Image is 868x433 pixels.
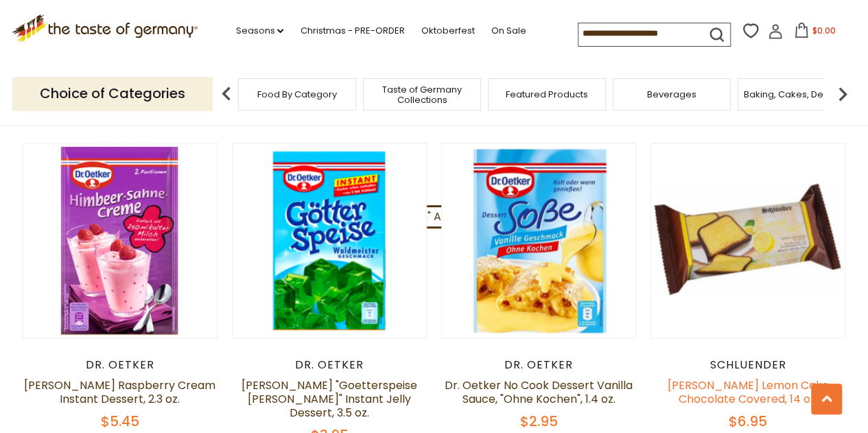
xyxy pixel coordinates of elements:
div: Dr. Oetker [441,358,637,372]
p: Choice of Categories [12,77,213,110]
a: Oktoberfest [421,23,474,38]
img: next arrow [829,80,856,108]
img: Dr. Oetker "Goetterspeise Waldmeister" Instant Jelly Dessert, 3.5 oz. [233,143,427,338]
a: Beverages [647,89,696,100]
span: $5.45 [101,412,139,431]
a: [PERSON_NAME] Lemon Cake Chocolate Covered, 14 oz. [668,377,829,407]
img: Schluender Lemon Cake Chocolate Covered, 14 oz. [651,143,845,338]
span: $2.95 [520,412,558,431]
a: Featured Products [506,89,588,100]
span: $0.00 [812,25,835,36]
a: [PERSON_NAME] Raspberry Cream Instant Dessert, 2.3 oz. [24,377,215,407]
a: Dr. Oetker No Cook Dessert Vanilla Sauce, "Ohne Kochen", 1.4 oz. [445,377,633,407]
a: Baking, Cakes, Desserts [744,89,850,100]
a: On Sale [491,23,526,38]
a: Seasons [235,23,283,38]
span: $6.95 [729,412,767,431]
a: Christmas - PRE-ORDER [300,23,404,38]
div: Dr. Oetker [232,358,427,372]
a: Dr. Oetker "Apfel-Puefferchen" Apple Popover Dessert Mix 152g [258,205,611,229]
img: Dr. Oetker No Cook Dessert Vanilla Sauce, "Ohne Kochen", 1.4 oz. [442,143,636,338]
a: Food By Category [257,89,337,100]
img: Dr. Oetker Raspberry Cream Instant Dessert, 2.3 oz. [23,143,218,338]
div: Dr. Oetker [23,358,218,372]
button: $0.00 [786,23,844,43]
a: [PERSON_NAME] "Goetterspeise [PERSON_NAME]" Instant Jelly Dessert, 3.5 oz. [242,377,417,421]
a: Taste of Germany Collections [367,84,477,105]
img: previous arrow [213,80,240,108]
div: Schluender [650,358,846,372]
